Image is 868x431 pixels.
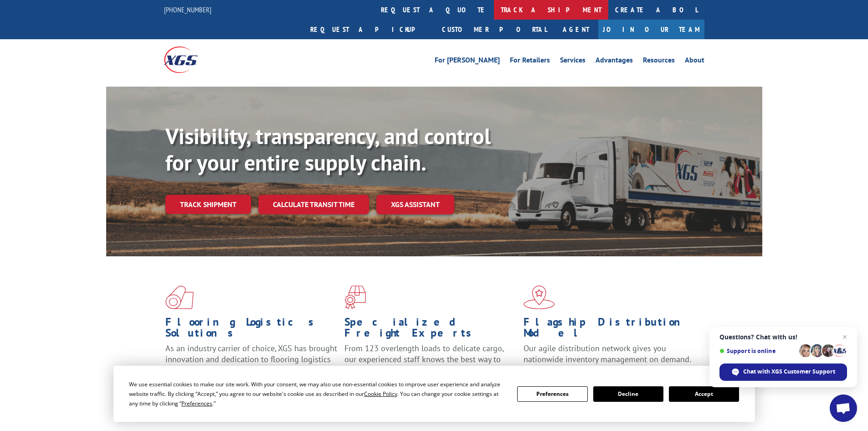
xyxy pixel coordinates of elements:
[364,390,397,398] span: Cookie Policy
[719,333,847,341] span: Questions? Chat with us!
[181,400,212,407] span: Preferences
[376,195,454,214] a: XGS ASSISTANT
[164,5,211,14] a: [PHONE_NUMBER]
[719,363,847,381] span: Chat with XGS Customer Support
[344,343,517,384] p: From 123 overlength loads to delicate cargo, our experienced staff knows the best way to move you...
[303,20,435,39] a: Request a pickup
[165,286,194,309] img: xgs-icon-total-supply-chain-intelligence-red
[743,368,835,376] span: Chat with XGS Customer Support
[643,57,675,67] a: Resources
[554,20,598,39] a: Agent
[165,343,337,375] span: As an industry carrier of choice, XGS has brought innovation and dedication to flooring logistics...
[669,386,739,402] button: Accept
[165,317,338,343] h1: Flooring Logistics Solutions
[598,20,704,39] a: Join Our Team
[344,286,366,309] img: xgs-icon-focused-on-flooring-red
[435,20,554,39] a: Customer Portal
[593,386,663,402] button: Decline
[517,386,587,402] button: Preferences
[165,195,251,214] a: Track shipment
[524,317,696,343] h1: Flagship Distribution Model
[258,195,369,214] a: Calculate transit time
[596,57,633,67] a: Advantages
[830,395,857,422] a: Open chat
[344,317,517,343] h1: Specialized Freight Experts
[435,57,500,67] a: For [PERSON_NAME]
[165,122,491,177] b: Visibility, transparency, and control for your entire supply chain.
[129,379,506,408] div: We use essential cookies to make our site work. With your consent, we may also use non-essential ...
[524,286,555,309] img: xgs-icon-flagship-distribution-model-red
[510,57,550,67] a: For Retailers
[685,57,704,67] a: About
[113,366,755,422] div: Cookie Consent Prompt
[524,343,691,364] span: Our agile distribution network gives you nationwide inventory management on demand.
[560,57,586,67] a: Services
[719,348,796,354] span: Support is online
